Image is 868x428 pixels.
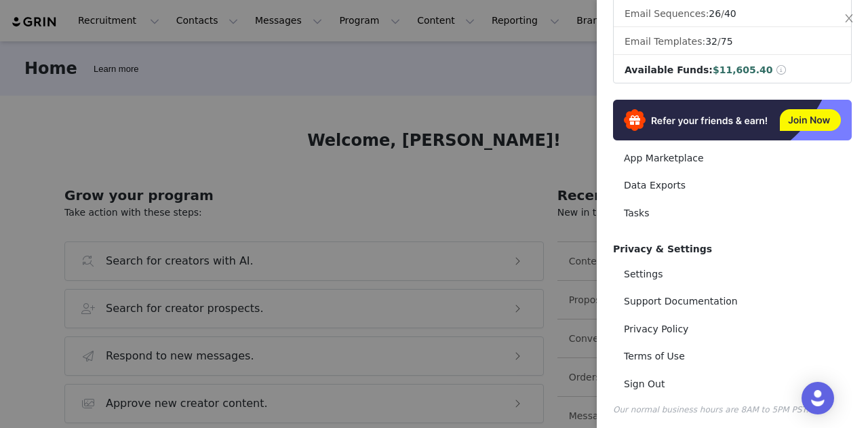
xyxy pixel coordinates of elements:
[724,8,736,19] span: 40
[614,1,851,27] li: Email Sequences:
[709,8,736,19] span: /
[844,13,854,24] i: icon: close
[705,36,732,47] span: /
[613,317,852,342] a: Privacy Policy
[613,289,852,314] a: Support Documentation
[713,64,773,75] span: $11,605.40
[613,372,852,397] a: Sign Out
[613,100,852,140] img: Refer & Earn
[614,29,851,55] li: Email Templates:
[705,36,717,47] span: 32
[613,244,712,254] span: Privacy & Settings
[613,173,852,198] a: Data Exports
[613,344,852,369] a: Terms of Use
[721,36,733,47] span: 75
[802,382,834,414] div: Open Intercom Messenger
[613,146,852,171] a: App Marketplace
[613,201,852,226] a: Tasks
[625,64,713,75] span: Available Funds:
[709,8,721,19] span: 26
[613,405,808,414] span: Our normal business hours are 8AM to 5PM PST.
[613,262,852,287] a: Settings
